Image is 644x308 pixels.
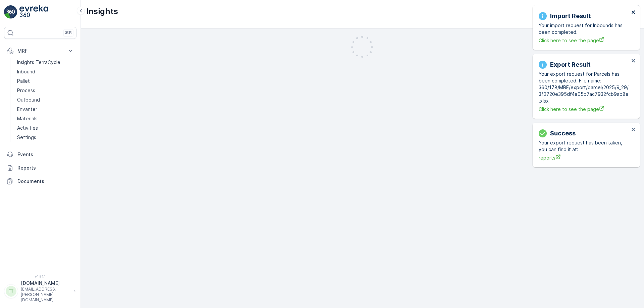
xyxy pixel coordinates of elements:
[4,44,76,58] button: MRF
[65,30,72,36] p: ⌘B
[17,134,36,141] p: Settings
[17,125,38,131] p: Activities
[6,286,16,297] div: TT
[4,274,76,279] span: v 1.51.1
[14,58,76,67] a: Insights TerraCycle
[17,97,40,103] p: Outbound
[17,165,74,171] p: Reports
[631,127,636,133] button: close
[17,48,63,54] p: MRF
[550,11,591,21] p: Import Result
[539,139,629,153] p: Your export request has been taken, you can find it at:
[550,129,576,138] p: Success
[19,5,48,19] img: logo_light-DOdMpM7g.png
[14,95,76,105] a: Outbound
[4,175,76,188] a: Documents
[17,115,38,122] p: Materials
[550,60,591,69] p: Export Result
[631,58,636,64] button: close
[4,280,76,303] button: TT[DOMAIN_NAME][EMAIL_ADDRESS][PERSON_NAME][DOMAIN_NAME]
[14,133,76,142] a: Settings
[17,78,30,84] p: Pallet
[21,287,70,303] p: [EMAIL_ADDRESS][PERSON_NAME][DOMAIN_NAME]
[4,5,17,19] img: logo
[4,148,76,161] a: Events
[17,87,35,94] p: Process
[14,76,76,86] a: Pallet
[4,161,76,175] a: Reports
[14,86,76,95] a: Process
[17,59,60,66] p: Insights TerraCycle
[539,154,629,161] a: reports
[17,106,37,113] p: Envanter
[14,67,76,76] a: Inbound
[539,22,629,36] p: Your import request for Inbounds has been completed.
[14,123,76,133] a: Activities
[14,114,76,123] a: Materials
[539,106,629,113] a: Click here to see the page
[14,105,76,114] a: Envanter
[21,280,70,287] p: [DOMAIN_NAME]
[17,68,35,75] p: Inbound
[17,178,74,185] p: Documents
[17,151,74,158] p: Events
[539,71,629,104] p: Your export request for Parcels has been completed. File name: 360/178/MRF/export/parcel/2025/9_2...
[86,6,118,17] p: Insights
[631,9,636,16] button: close
[539,37,629,44] a: Click here to see the page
